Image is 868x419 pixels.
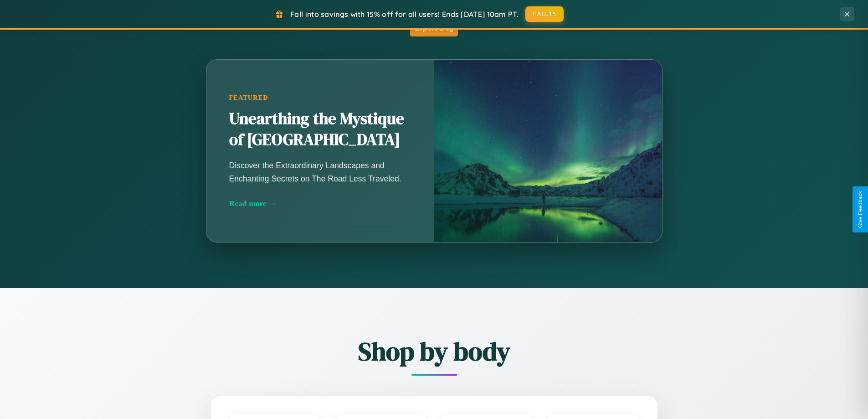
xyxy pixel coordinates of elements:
div: Give Feedback [857,191,863,228]
div: Read more → [229,199,411,208]
p: Discover the Extraordinary Landscapes and Enchanting Secrets on The Road Less Traveled. [229,159,411,185]
button: FALL15 [525,6,564,22]
h2: Shop by body [161,334,708,369]
h2: Unearthing the Mystique of [GEOGRAPHIC_DATA] [229,109,411,150]
div: Featured [229,94,411,102]
span: Fall into savings with 15% off for all users! Ends [DATE] 10am PT. [290,10,519,19]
